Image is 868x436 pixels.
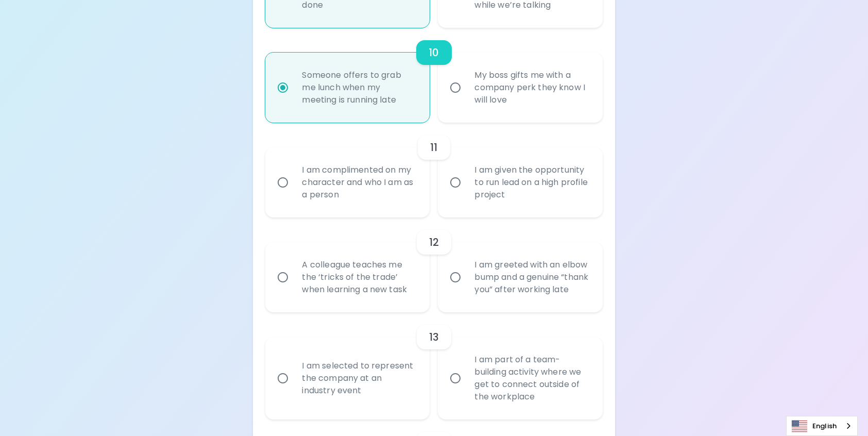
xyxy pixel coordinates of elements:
[466,152,597,213] div: I am given the opportunity to run lead on a high profile project
[265,312,602,420] div: choice-group-check
[265,28,602,123] div: choice-group-check
[265,217,602,312] div: choice-group-check
[294,57,424,119] div: Someone offers to grab me lunch when my meeting is running late
[787,416,857,435] a: English
[294,246,424,308] div: A colleague teaches me the ‘tricks of the trade’ when learning a new task
[786,416,858,436] div: Language
[294,152,424,213] div: I am complimented on my character and who I am as a person
[429,234,439,250] h6: 12
[429,44,439,61] h6: 10
[265,123,602,217] div: choice-group-check
[430,139,437,156] h6: 11
[466,57,597,119] div: My boss gifts me with a company perk they know I will love
[294,347,424,409] div: I am selected to represent the company at an industry event
[786,416,858,436] aside: Language selected: English
[466,246,597,308] div: I am greeted with an elbow bump and a genuine “thank you” after working late
[466,341,597,415] div: I am part of a team-building activity where we get to connect outside of the workplace
[429,329,439,345] h6: 13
